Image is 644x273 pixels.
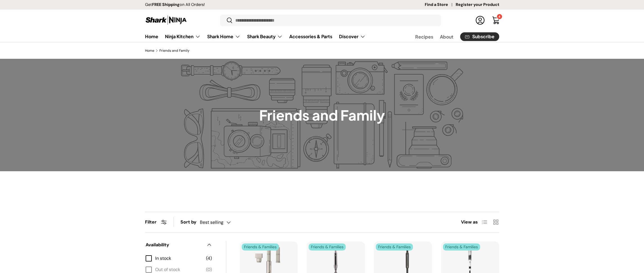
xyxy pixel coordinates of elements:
a: Shark Home [207,31,240,42]
img: Shark Ninja Philippines [145,15,187,26]
p: Get on All Orders! [145,2,205,8]
span: (4) [206,255,212,262]
summary: Shark Beauty [244,31,286,42]
a: Subscribe [460,32,499,41]
span: Friends & Families [443,243,480,251]
span: (0) [206,266,212,273]
span: Friends & Families [242,243,279,251]
a: Shark Beauty [247,31,283,42]
span: Friends & Families [376,243,413,251]
span: Friends & Families [309,243,346,251]
a: Find a Store [425,2,456,8]
strong: FREE Shipping [152,2,180,7]
span: View as [461,219,478,225]
label: Sort by [180,219,200,225]
span: Best selling [200,220,223,225]
nav: Primary [145,31,365,42]
span: Filter [145,219,157,225]
a: Register your Product [456,2,499,8]
a: Accessories & Parts [289,31,332,42]
a: Ninja Kitchen [165,31,200,42]
span: Subscribe [472,34,494,39]
a: About [440,31,453,42]
summary: Ninja Kitchen [162,31,204,42]
button: Filter [145,219,167,225]
a: Discover [339,31,365,42]
nav: Breadcrumbs [145,48,499,53]
summary: Shark Home [204,31,244,42]
span: Out of stock [155,266,203,273]
span: Availability [146,242,203,248]
a: Recipes [415,31,433,42]
a: Home [145,49,154,52]
a: Home [145,31,158,42]
summary: Discover [336,31,369,42]
nav: Secondary [402,31,499,42]
summary: Availability [146,235,212,255]
span: 4 [498,15,500,19]
a: Friends and Family [159,49,189,52]
h1: Friends and Family [259,106,385,124]
button: Best selling [200,217,242,227]
span: In stock [155,255,203,262]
